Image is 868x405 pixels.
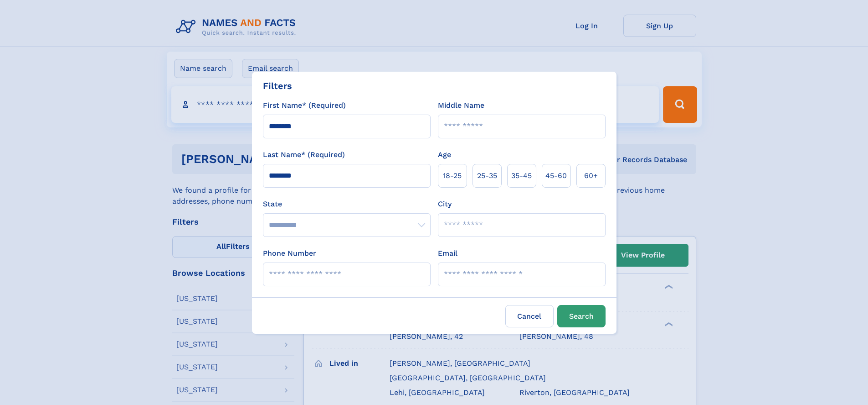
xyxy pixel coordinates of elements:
button: Search [557,305,606,327]
span: 60+ [584,170,598,181]
label: Phone Number [263,248,316,259]
span: 25‑35 [477,170,497,181]
label: City [438,199,452,210]
label: First Name* (Required) [263,100,346,111]
label: Email [438,248,457,259]
span: 35‑45 [511,170,532,181]
label: Age [438,149,451,160]
span: 18‑25 [443,170,462,181]
label: Middle Name [438,100,484,111]
div: Filters [263,79,292,93]
label: Cancel [505,305,554,327]
span: 45‑60 [545,170,567,181]
label: State [263,199,431,210]
label: Last Name* (Required) [263,149,345,160]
